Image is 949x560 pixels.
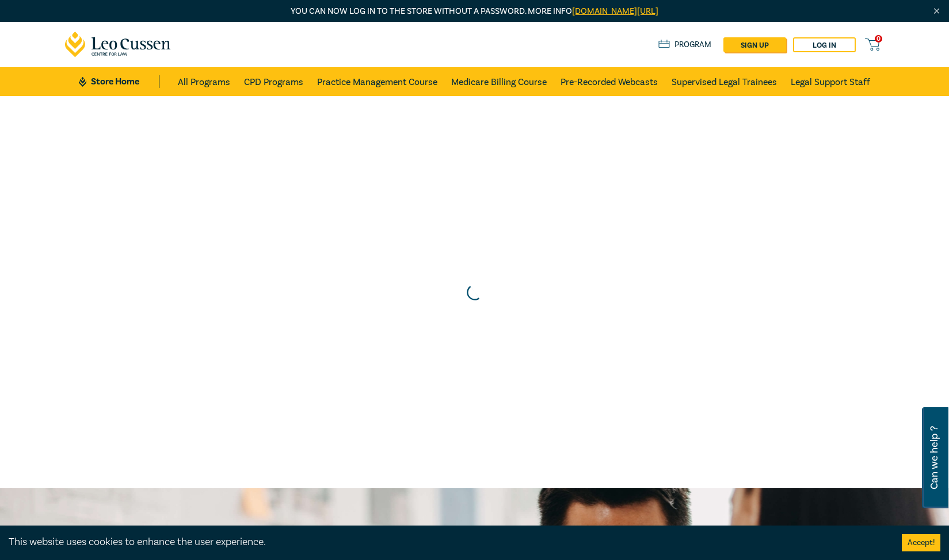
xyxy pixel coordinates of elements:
[561,67,658,96] a: Pre-Recorded Webcasts
[9,535,885,550] div: This website uses cookies to enhance the user experience.
[244,67,303,96] a: CPD Programs
[672,67,777,96] a: Supervised Legal Trainees
[875,35,882,43] span: 0
[929,414,940,501] span: Can we help ?
[791,67,870,96] a: Legal Support Staff
[178,67,230,96] a: All Programs
[79,75,159,88] a: Store Home
[723,37,786,52] a: sign up
[658,38,712,51] a: Program
[793,37,856,52] a: Log in
[572,6,658,17] a: [DOMAIN_NAME][URL]
[902,534,940,551] button: Accept cookies
[451,67,547,96] a: Medicare Billing Course
[65,5,885,18] p: You can now log in to the store without a password. More info
[932,6,942,16] img: Close
[317,67,437,96] a: Practice Management Course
